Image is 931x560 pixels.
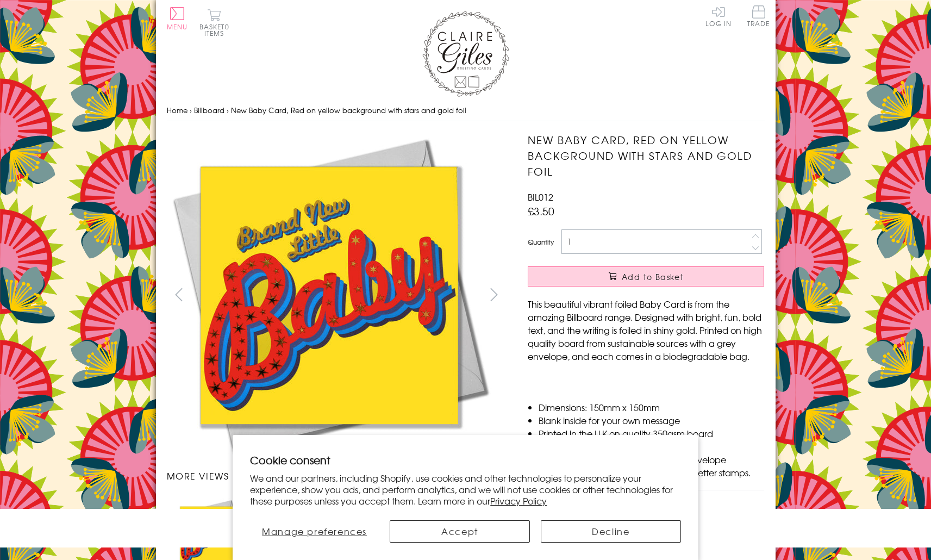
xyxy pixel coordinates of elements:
button: Decline [541,520,681,543]
nav: breadcrumbs [167,99,765,122]
span: New Baby Card, Red on yellow background with stars and gold foil [231,105,466,115]
span: Add to Basket [622,271,684,282]
a: Privacy Policy [490,494,547,507]
a: Home [167,105,188,115]
a: Log In [705,5,732,27]
span: › [227,105,229,115]
span: £3.50 [528,203,554,219]
button: Basket0 items [199,9,229,36]
img: New Baby Card, Red on yellow background with stars and gold foil [167,132,493,458]
p: This beautiful vibrant foiled Baby Card is from the amazing Billboard range. Designed with bright... [528,297,764,363]
button: next [482,282,506,307]
li: Dimensions: 150mm x 150mm [539,401,764,414]
span: 0 items [204,22,229,38]
a: Trade [747,5,770,29]
span: Trade [747,5,770,27]
li: Blank inside for your own message [539,414,764,427]
button: Add to Basket [528,266,764,287]
h3: More views [167,469,507,482]
h2: Cookie consent [250,452,681,468]
p: We and our partners, including Shopify, use cookies and other technologies to personalize your ex... [250,472,681,506]
button: prev [167,282,191,307]
a: Billboard [194,105,224,115]
h1: New Baby Card, Red on yellow background with stars and gold foil [528,132,764,179]
span: Manage preferences [262,525,367,538]
button: Menu [167,7,188,30]
button: Manage preferences [250,520,379,543]
img: Claire Giles Greetings Cards [422,11,509,97]
span: › [190,105,192,115]
button: Accept [390,520,530,543]
span: Menu [167,22,188,32]
span: BIL012 [528,190,553,203]
li: Printed in the U.K on quality 350gsm board [539,427,764,440]
label: Quantity [528,237,554,247]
